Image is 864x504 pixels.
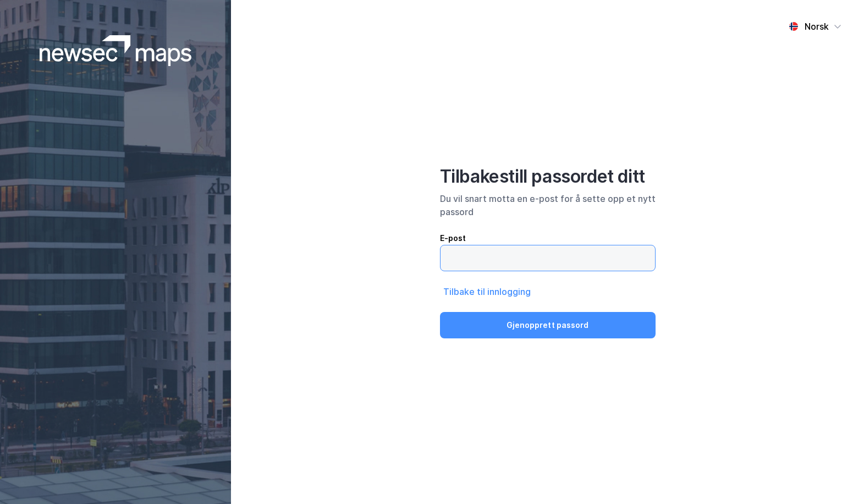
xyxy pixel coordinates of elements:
[440,232,656,245] div: E-post
[809,451,864,504] iframe: Chat Widget
[40,35,192,66] img: logoWhite.bf58a803f64e89776f2b079ca2356427.svg
[809,451,864,504] div: Kontrollprogram for chat
[440,192,656,218] div: Du vil snart motta en e-post for å sette opp et nytt passord
[440,284,534,299] button: Tilbake til innlogging
[440,312,656,338] button: Gjenopprett passord
[440,166,656,188] div: Tilbakestill passordet ditt
[805,20,829,33] div: Norsk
